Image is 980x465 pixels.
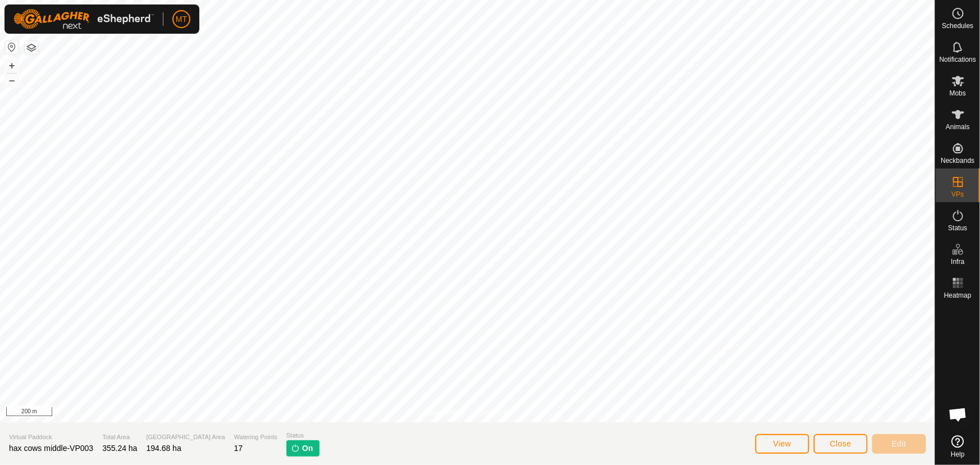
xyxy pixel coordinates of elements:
span: [GEOGRAPHIC_DATA] Area [146,432,225,442]
span: Neckbands [941,157,974,164]
span: Watering Points [234,432,277,442]
button: View [755,434,809,454]
span: 355.24 ha [102,444,137,453]
a: Privacy Policy [423,408,465,418]
span: View [773,439,791,448]
span: On [302,443,313,454]
span: hax cows middle-VP003 [9,444,93,453]
span: MT [176,13,187,25]
span: Total Area [102,432,137,442]
span: Virtual Paddock [9,432,93,442]
span: 194.68 ha [146,444,181,453]
span: Heatmap [944,292,972,299]
span: Status [948,225,967,231]
button: Reset Map [5,40,19,54]
a: Help [936,431,980,462]
span: Help [951,451,965,458]
span: VPs [951,191,964,198]
span: Status [286,431,320,440]
img: Gallagher Logo [13,9,154,29]
span: Notifications [940,56,976,63]
button: Close [814,434,868,454]
span: Close [830,439,851,448]
span: Animals [946,124,970,130]
span: Schedules [942,22,973,29]
span: Infra [951,258,964,265]
span: 17 [234,444,243,453]
button: Map Layers [25,41,38,54]
span: Edit [892,439,906,448]
button: Edit [872,434,926,454]
span: Mobs [950,90,966,97]
div: Open chat [941,398,975,431]
button: – [5,74,19,87]
button: + [5,59,19,72]
img: turn-on [291,444,300,453]
a: Contact Us [478,408,512,418]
